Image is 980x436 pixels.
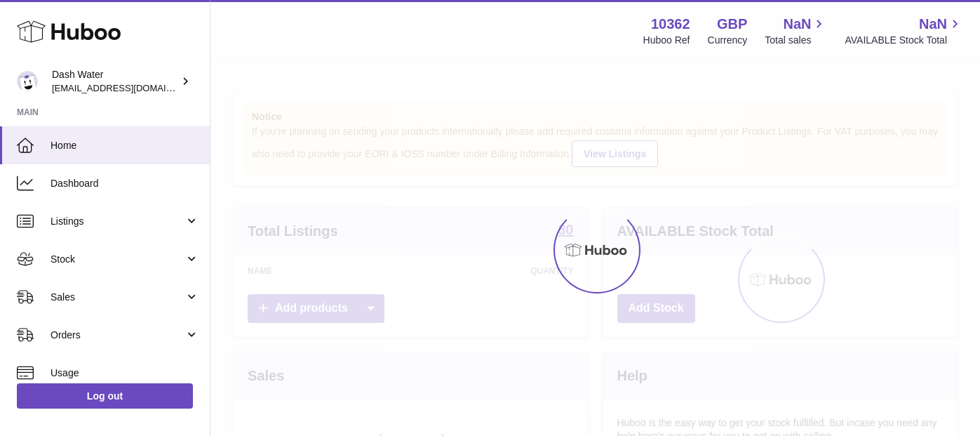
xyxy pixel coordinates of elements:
[708,34,748,47] div: Currency
[765,34,827,47] span: Total sales
[51,291,184,304] span: Sales
[765,15,827,47] a: NaN Total sales
[51,253,184,266] span: Stock
[643,34,690,47] div: Huboo Ref
[783,15,811,34] span: NaN
[52,68,178,95] div: Dash Water
[919,15,947,34] span: NaN
[845,15,963,47] a: NaN AVAILABLE Stock Total
[51,329,184,342] span: Orders
[17,71,38,92] img: internalAdmin-10362@internal.huboo.com
[51,215,184,228] span: Listings
[51,366,199,380] span: Usage
[845,34,963,47] span: AVAILABLE Stock Total
[52,82,206,93] span: [EMAIL_ADDRESS][DOMAIN_NAME]
[51,139,199,152] span: Home
[717,15,747,34] strong: GBP
[51,177,199,190] span: Dashboard
[17,383,193,409] a: Log out
[651,15,690,34] strong: 10362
